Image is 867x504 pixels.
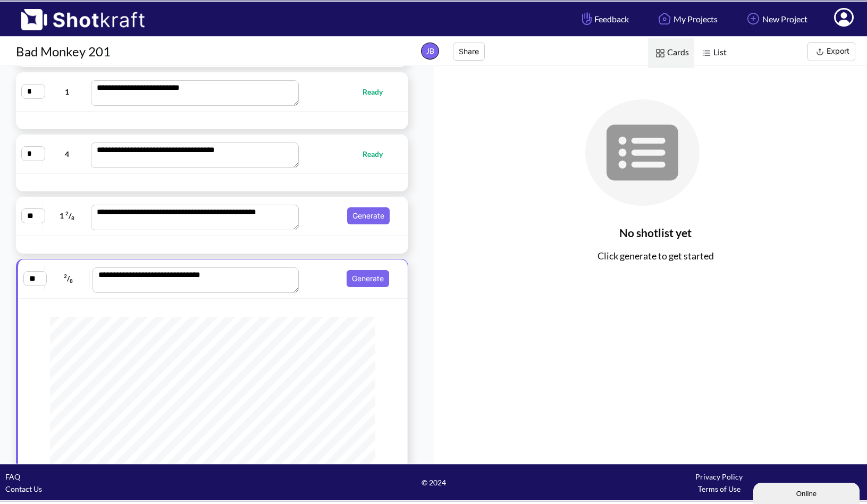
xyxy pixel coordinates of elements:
[64,273,67,279] span: 2
[46,207,89,224] span: 1 /
[47,270,90,287] span: /
[753,481,862,504] iframe: chat widget
[579,10,594,28] img: Hand Icon
[453,43,485,61] button: Share
[813,45,827,58] img: Export Icon
[65,210,69,216] span: 2
[46,86,89,98] span: 1
[579,13,629,25] span: Feedback
[647,5,726,33] a: My Projects
[576,483,862,495] div: Terms of Use
[655,10,674,28] img: Home Icon
[291,476,576,489] span: © 2024
[653,46,667,60] img: Card Icon
[46,148,89,160] span: 4
[700,46,713,60] img: List Icon
[736,5,815,33] a: New Project
[694,38,732,68] span: List
[807,42,855,61] button: Export
[5,472,20,481] a: FAQ
[347,207,390,224] button: Generate
[363,148,393,160] span: Ready
[5,484,42,493] a: Contact Us
[347,270,389,287] button: Generate
[71,215,74,221] span: 8
[648,38,694,68] span: Cards
[744,10,762,28] img: Add Icon
[576,471,862,483] div: Privacy Policy
[70,278,73,284] span: 8
[363,86,393,98] span: Ready
[421,43,439,60] span: JB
